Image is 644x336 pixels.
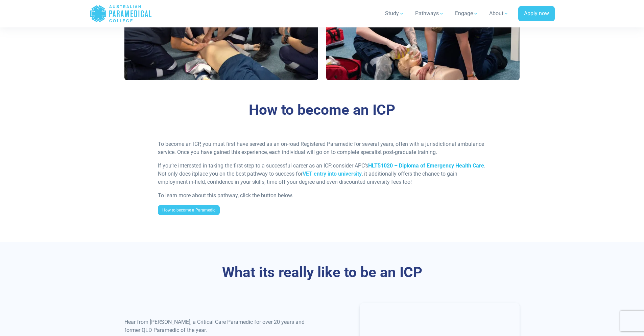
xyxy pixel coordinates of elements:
p: If you’re interested in taking the first step to a successful career as an ICP, consider APC’s . ... [158,162,486,186]
p: To become an ICP, you must first have served as an on-road Registered Paramedic for several years... [158,140,486,156]
a: How to become a Paramedic [158,205,220,215]
a: About [485,4,513,23]
a: VET entry into university [303,171,362,177]
a: Apply now [518,6,555,22]
p: To learn more about this pathway, click the button below. [158,192,486,200]
a: Pathways [411,4,448,23]
span: place you on the best pathway to success for [195,171,303,177]
a: HLT51020 – Diploma of Emergency Health Care [368,162,484,169]
a: Study [381,4,408,23]
a: Australian Paramedical College [90,3,152,25]
h3: What its really like to be an ICP [124,264,520,281]
h3: How to become an ICP [124,102,520,119]
a: Engage [451,4,482,23]
p: Hear from [PERSON_NAME], a Critical Care Paramedic for over 20 years and former QLD Paramedic of ... [124,318,318,334]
